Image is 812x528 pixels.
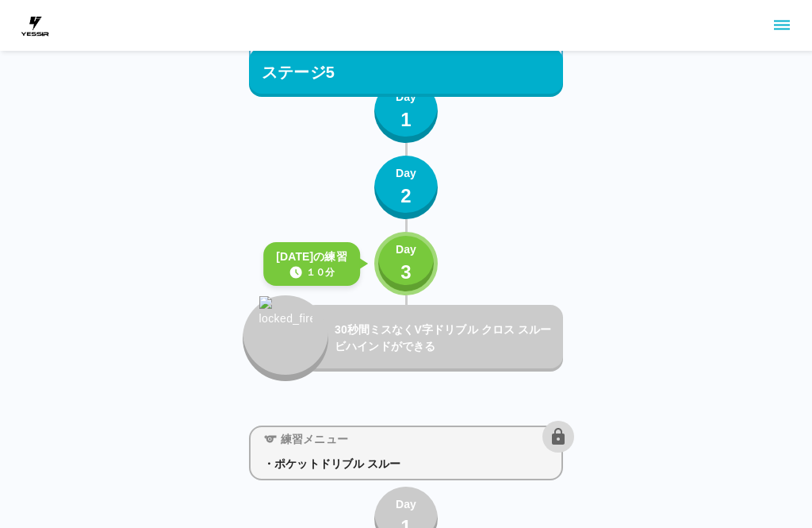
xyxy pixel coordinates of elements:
[396,496,416,513] p: Day
[276,249,347,265] p: [DATE]の練習
[262,60,335,84] p: ステージ5
[396,89,416,106] p: Day
[263,456,549,472] p: ・ポケットドリブル スルー
[400,258,412,287] p: 3
[396,165,416,182] p: Day
[19,10,51,41] img: dummy
[400,106,412,134] p: 1
[400,182,412,210] p: 2
[374,232,438,295] button: Day3
[396,241,416,258] p: Day
[281,431,348,448] p: 練習メニュー
[306,265,335,279] p: １０分
[335,322,557,355] p: 30秒間ミスなくV字ドリブル クロス スルー ビハインドができる
[374,79,438,143] button: Day1
[374,156,438,219] button: Day2
[768,12,795,39] button: sidemenu
[243,295,328,381] button: locked_fire_icon
[259,296,312,361] img: locked_fire_icon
